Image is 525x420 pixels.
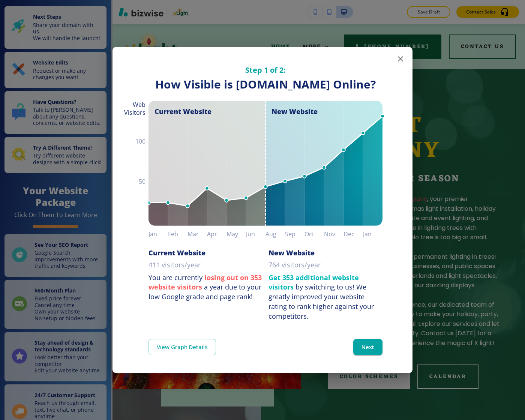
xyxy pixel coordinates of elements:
[148,339,216,355] a: View Graph Details
[148,229,168,239] h6: Jan
[268,273,359,292] strong: Get 353 additional website visitors
[343,229,363,239] h6: Dec
[148,273,262,302] p: You are currently a year due to your low Google grade and page rank!
[148,248,205,257] h6: Current Website
[246,229,265,239] h6: Jun
[187,229,207,239] h6: Mar
[268,273,382,321] p: by switching to us!
[265,229,285,239] h6: Aug
[148,273,262,292] strong: losing out on 353 website visitors
[207,229,226,239] h6: Apr
[268,282,374,320] div: We greatly improved your website rating to rank higher against your competitors.
[363,229,382,239] h6: Jan
[148,260,201,270] p: 411 visitors/year
[168,229,187,239] h6: Feb
[268,260,321,270] p: 764 visitors/year
[268,248,315,257] h6: New Website
[353,339,382,355] button: Next
[304,229,324,239] h6: Oct
[226,229,246,239] h6: May
[285,229,304,239] h6: Sep
[324,229,343,239] h6: Nov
